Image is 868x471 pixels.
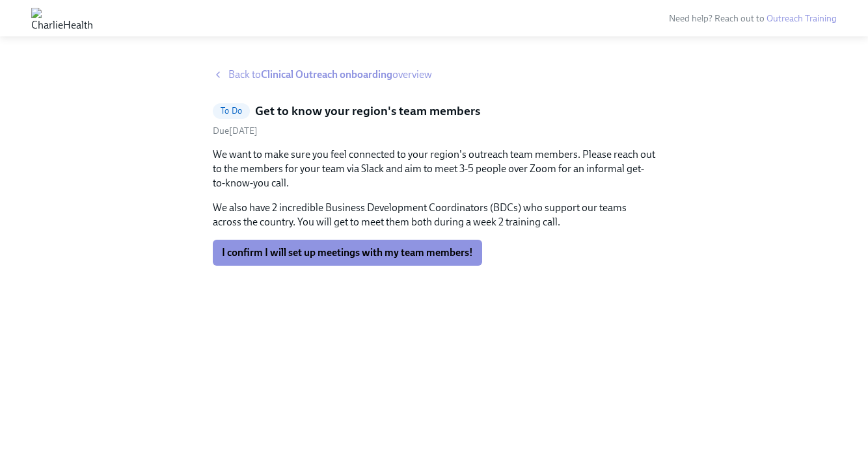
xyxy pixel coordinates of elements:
[213,106,250,116] span: To Do
[213,240,482,266] button: I confirm I will set up meetings with my team members!
[213,125,258,136] span: Wednesday, August 20th 2025, 10:00 am
[213,201,655,229] p: We also have 2 incredible Business Development Coordinators (BDCs) who support our teams across t...
[255,103,480,120] h5: Get to know your region's team members
[228,68,432,82] span: Back to overview
[222,246,473,259] span: I confirm I will set up meetings with my team members!
[213,68,655,82] a: Back toClinical Outreach onboardingoverview
[31,8,93,29] img: CharlieHealth
[766,13,837,24] a: Outreach Training
[261,68,392,81] strong: Clinical Outreach onboarding
[669,13,837,24] span: Need help? Reach out to
[213,147,655,190] p: We want to make sure you feel connected to your region's outreach team members. Please reach out ...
